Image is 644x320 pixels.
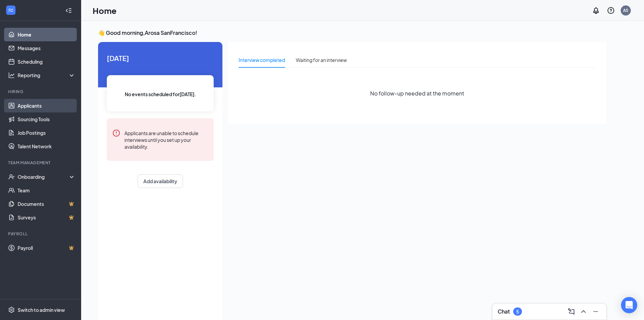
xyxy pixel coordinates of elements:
[498,308,510,315] h3: Chat
[590,306,601,317] button: Minimize
[8,306,15,313] svg: Settings
[8,160,74,166] div: Team Management
[18,28,75,41] a: Home
[566,306,577,317] button: ComposeMessage
[7,7,14,14] svg: WorkstreamLogo
[125,90,196,98] span: No events scheduled for [DATE] .
[239,56,285,64] div: Interview completed
[18,126,75,140] a: Job Postings
[8,231,74,237] div: Payroll
[579,307,588,316] svg: ChevronUp
[18,173,70,180] div: Onboarding
[296,56,347,64] div: Waiting for an interview
[578,306,589,317] button: ChevronUp
[8,89,74,94] div: Hiring
[18,72,76,79] div: Reporting
[93,5,117,16] h1: Home
[18,112,75,126] a: Sourcing Tools
[18,306,65,313] div: Switch to admin view
[112,129,120,137] svg: Error
[65,7,72,14] svg: Collapse
[18,41,75,55] a: Messages
[516,309,519,315] div: 5
[370,89,464,98] span: No follow-up needed at the moment
[8,72,15,79] svg: Analysis
[138,174,183,188] button: Add availability
[567,307,575,316] svg: ComposeMessage
[18,184,75,197] a: Team
[18,99,75,112] a: Applicants
[592,307,600,316] svg: Minimize
[18,211,75,224] a: SurveysCrown
[623,7,628,13] div: AS
[98,29,606,37] h3: 👋 Good morning, Arosa SanFrancisco !
[18,55,75,68] a: Scheduling
[8,173,15,180] svg: UserCheck
[592,6,600,15] svg: Notifications
[107,53,214,63] span: [DATE]
[18,140,75,153] a: Talent Network
[18,241,75,255] a: PayrollCrown
[124,129,208,150] div: Applicants are unable to schedule interviews until you set up your availability.
[18,197,75,211] a: DocumentsCrown
[621,297,637,313] div: Open Intercom Messenger
[607,6,615,15] svg: QuestionInfo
